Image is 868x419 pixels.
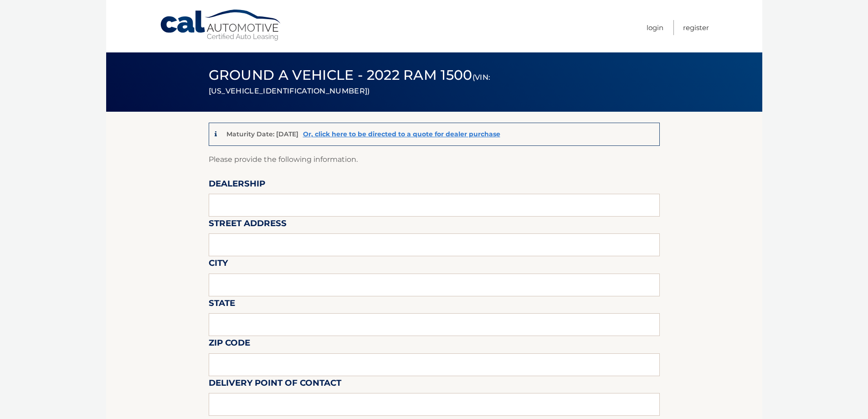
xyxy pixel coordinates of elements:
a: Or, click here to be directed to a quote for dealer purchase [303,130,500,138]
p: Maturity Date: [DATE] [226,130,298,138]
label: Dealership [209,177,265,194]
label: Delivery Point of Contact [209,376,341,393]
label: Street Address [209,217,287,233]
a: Login [647,20,663,35]
p: Please provide the following information. [209,153,660,166]
a: Cal Automotive [159,9,282,41]
label: Zip Code [209,336,250,353]
a: Register [683,20,709,35]
label: State [209,296,235,313]
span: Ground a Vehicle - 2022 Ram 1500 [209,67,491,97]
label: City [209,256,228,273]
